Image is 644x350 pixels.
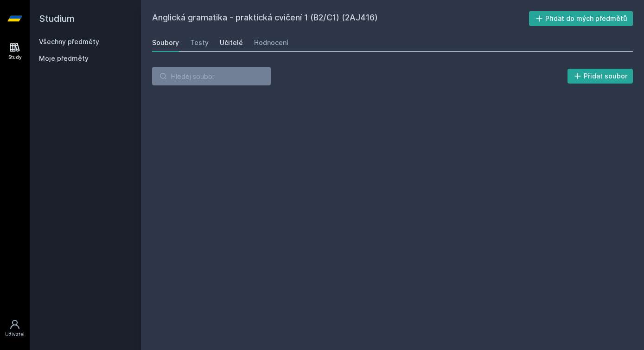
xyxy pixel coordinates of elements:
[220,33,243,52] a: Učitelé
[254,38,288,47] div: Hodnocení
[529,11,633,26] button: Přidat do mých předmětů
[152,33,179,52] a: Soubory
[152,67,271,85] input: Hledej soubor
[8,54,22,61] div: Study
[567,69,633,84] button: Přidat soubor
[190,38,209,47] div: Testy
[5,331,25,338] div: Uživatel
[39,54,89,63] span: Moje předměty
[254,33,288,52] a: Hodnocení
[220,38,243,47] div: Učitelé
[39,38,99,45] a: Všechny předměty
[190,33,209,52] a: Testy
[152,38,179,47] div: Soubory
[2,37,28,65] a: Study
[152,11,529,26] h2: Anglická gramatika - praktická cvičení 1 (B2/C1) (2AJ416)
[2,314,28,343] a: Uživatel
